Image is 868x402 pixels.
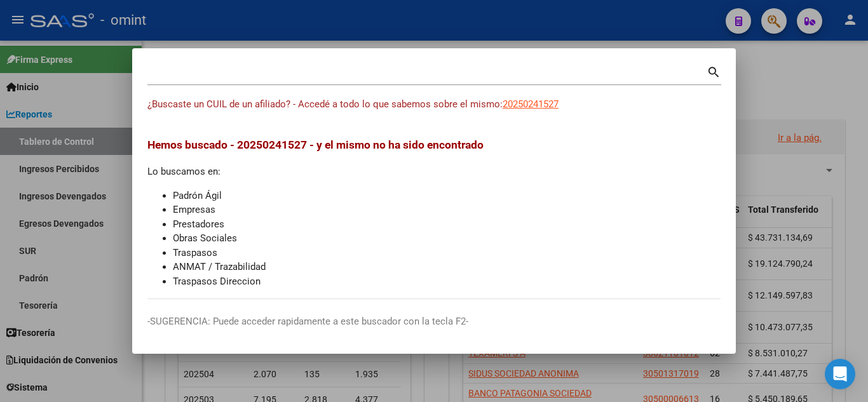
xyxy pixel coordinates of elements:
p: -SUGERENCIA: Puede acceder rapidamente a este buscador con la tecla F2- [147,314,721,329]
li: Traspasos [173,246,721,260]
div: Lo buscamos en: [147,137,721,288]
div: Open Intercom Messenger [825,359,855,389]
li: Traspasos Direccion [173,274,721,289]
li: Padrón Ágil [173,189,721,203]
span: ¿Buscaste un CUIL de un afiliado? - Accedé a todo lo que sabemos sobre el mismo: [147,98,503,110]
span: Hemos buscado - 20250241527 - y el mismo no ha sido encontrado [147,138,484,151]
li: ANMAT / Trazabilidad [173,260,721,274]
li: Prestadores [173,217,721,232]
span: 20250241527 [503,98,559,110]
li: Empresas [173,203,721,217]
li: Obras Sociales [173,231,721,246]
mat-icon: search [707,64,721,79]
